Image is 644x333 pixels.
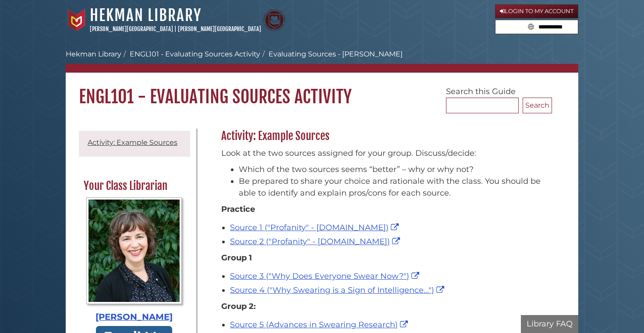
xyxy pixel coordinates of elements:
[84,197,184,324] a: Profile Photo [PERSON_NAME]
[66,49,578,73] nav: breadcrumb
[495,4,578,18] a: Login to My Account
[230,271,421,281] a: Source 3 ("Why Does Everyone Swear Now?")
[521,315,578,333] button: Library FAQ
[90,25,173,32] a: [PERSON_NAME][GEOGRAPHIC_DATA]
[221,253,252,263] strong: Group 1
[239,164,548,175] li: Which of the two sources seems “better” – why or why not?
[230,320,410,329] a: Source 5 (Advances in Swearing Research)
[523,98,552,113] button: Search
[221,204,255,214] strong: Practice
[86,197,182,304] img: Profile Photo
[239,175,548,199] li: Be prepared to share your choice and rationale with the class. You should be able to identify and...
[178,25,261,32] a: [PERSON_NAME][GEOGRAPHIC_DATA]
[66,73,578,108] h1: ENGL101 - Evaluating Sources Activity
[79,179,189,193] h2: Your Class Librarian
[66,9,88,31] img: Calvin University
[230,223,401,232] a: Source 1 ("Profanity" - [DOMAIN_NAME])
[174,25,177,32] span: |
[221,147,548,159] p: Look at the two sources assigned for your group. Discuss/decide:
[221,301,256,311] strong: Group 2:
[230,285,446,295] a: Source 4 ("Why Swearing is a Sign of Intelligence...")
[90,6,202,25] a: Hekman Library
[260,49,403,60] li: Evaluating Sources - [PERSON_NAME]
[66,50,121,58] a: Hekman Library
[88,138,177,147] a: Activity: Example Sources
[84,311,184,324] div: [PERSON_NAME]
[230,237,402,246] a: Source 2 ("Profanity" - [DOMAIN_NAME])
[525,20,537,32] button: Search
[495,20,578,35] form: Search library guides, policies, and FAQs.
[217,129,552,143] h2: Activity: Example Sources
[130,50,260,58] a: ENGL101 - Evaluating Sources Activity
[263,9,285,31] img: Calvin Theological Seminary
